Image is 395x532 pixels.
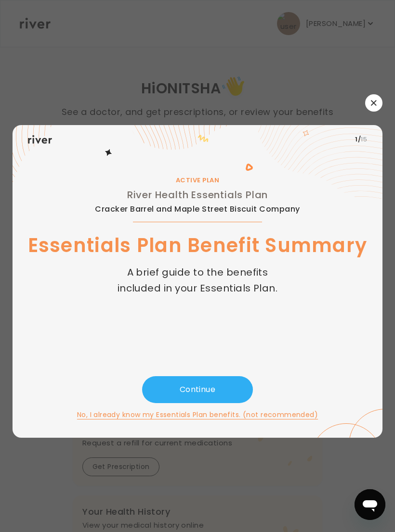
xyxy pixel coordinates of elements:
h1: Essentials Plan Benefit Summary [28,232,368,259]
span: Cracker Barrel and Maple Street Biscuit Company [95,205,300,213]
h2: River Health Essentials Plan [95,187,300,203]
button: No, I already know my Essentials Plan benefits. (not recommended) [77,409,318,420]
p: A brief guide to the benefits included in your Essentials Plan. [113,265,282,296]
button: Continue [142,376,253,403]
iframe: Button to launch messaging window [355,489,385,520]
